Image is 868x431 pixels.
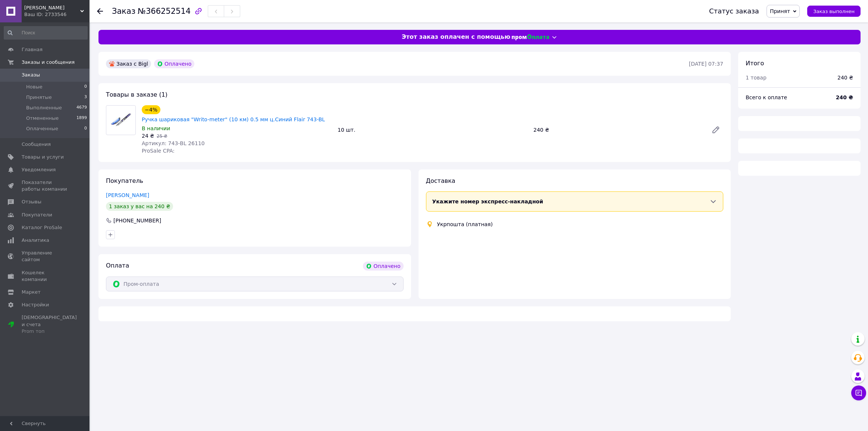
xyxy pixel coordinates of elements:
[142,125,170,131] span: В наличии
[746,94,787,100] span: Всего к оплате
[22,166,56,173] span: Уведомления
[708,122,723,137] a: Редактировать
[432,199,543,204] span: Укажите номер экспресс-накладной
[22,314,77,335] span: [DEMOGRAPHIC_DATA] и счета
[22,179,69,193] span: Показатели работы компании
[807,6,861,17] button: Заказ выполнен
[154,59,194,68] div: Оплачено
[84,125,87,132] span: 0
[97,7,103,15] div: Вернуться назад
[106,59,151,68] div: Заказ с Bigl
[26,115,59,122] span: Отмененные
[24,4,80,11] span: Палитра Фей
[851,385,866,400] button: Чат с покупателем
[138,7,191,16] span: №366252514
[157,134,167,139] span: 25 ₴
[22,269,69,283] span: Кошелек компании
[22,59,75,66] span: Заказы и сообщения
[402,33,510,41] span: Этот заказ оплачен с помощью
[113,217,162,224] div: [PHONE_NUMBER]
[363,262,403,271] div: Оплачено
[142,105,160,114] div: −4%
[26,104,62,111] span: Выполненные
[335,125,530,135] div: 10 шт.
[813,9,855,14] span: Заказ выполнен
[4,26,88,40] input: Поиск
[142,133,154,139] span: 24 ₴
[106,192,149,198] a: [PERSON_NAME]
[26,84,43,90] span: Новые
[22,199,41,205] span: Отзывы
[112,7,135,16] span: Заказ
[22,154,64,160] span: Товары и услуги
[142,148,175,154] span: ProSale CPA:
[142,140,205,146] span: Артикул: 743-BL 26110
[26,94,52,101] span: Принятые
[709,7,759,15] div: Статус заказа
[106,202,173,211] div: 1 заказ у вас на 240 ₴
[770,8,790,14] span: Принят
[76,115,87,122] span: 1899
[22,72,40,78] span: Заказы
[24,11,90,18] div: Ваш ID: 2733546
[837,74,853,81] div: 240 ₴
[84,84,87,90] span: 0
[84,94,87,101] span: 3
[142,116,325,122] a: Ручка шариковая "Writo-meter" (10 км) 0.5 мм ц.Синий Flair 743-BL
[106,91,167,98] span: Товары в заказе (1)
[106,262,129,269] span: Оплата
[26,125,58,132] span: Оплаченные
[689,61,723,67] time: [DATE] 07:37
[22,212,52,218] span: Покупатели
[836,94,853,100] b: 240 ₴
[530,125,705,135] div: 240 ₴
[746,60,764,67] span: Итого
[22,237,49,244] span: Аналитика
[22,302,49,308] span: Настройки
[22,328,77,335] div: Prom топ
[22,250,69,263] span: Управление сайтом
[22,289,41,296] span: Маркет
[106,110,135,129] img: Ручка шариковая "Writo-meter" (10 км) 0.5 мм ц.Синий Flair 743-BL
[22,46,43,53] span: Главная
[746,75,767,81] span: 1 товар
[76,104,87,111] span: 4679
[22,224,62,231] span: Каталог ProSale
[22,141,51,148] span: Сообщения
[426,177,455,184] span: Доставка
[106,177,143,184] span: Покупатель
[435,221,495,228] div: Укрпошта (платная)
